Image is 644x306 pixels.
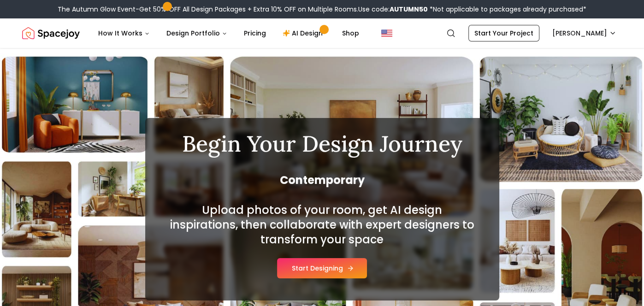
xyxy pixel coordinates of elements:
button: Start Designing [277,258,367,278]
div: The Autumn Glow Event-Get 50% OFF All Design Packages + Extra 10% OFF on Multiple Rooms. [58,5,586,14]
span: Use code: [358,5,428,14]
h2: Upload photos of your room, get AI design inspirations, then collaborate with expert designers to... [167,203,477,247]
nav: Main [91,24,366,42]
a: Start Your Project [468,25,539,41]
h1: Begin Your Design Journey [167,133,477,155]
button: [PERSON_NAME] [547,25,622,41]
nav: Global [22,18,622,48]
a: Pricing [236,24,273,42]
button: Design Portfolio [159,24,235,42]
a: Spacejoy [22,24,80,42]
button: How It Works [91,24,157,42]
span: Contemporary [167,173,477,188]
b: AUTUMN50 [390,5,428,14]
a: Shop [335,24,366,42]
a: AI Design [275,24,333,42]
img: United States [381,28,392,39]
span: *Not applicable to packages already purchased* [428,5,586,14]
img: Spacejoy Logo [22,24,80,42]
